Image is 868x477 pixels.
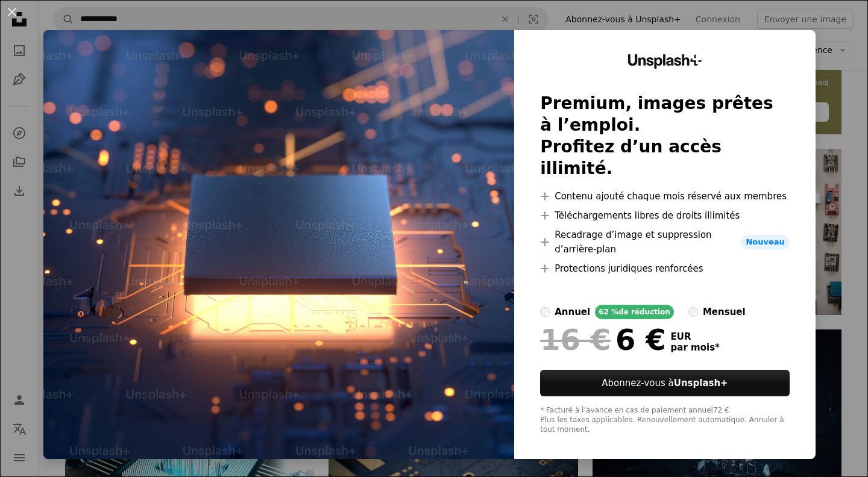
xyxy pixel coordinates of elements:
button: Abonnez-vous àUnsplash+ [540,370,790,396]
li: Contenu ajouté chaque mois réservé aux membres [540,189,790,204]
div: mensuel [703,305,746,319]
li: Téléchargements libres de droits illimités [540,208,790,223]
div: annuel [555,305,590,319]
li: Protections juridiques renforcées [540,261,790,276]
div: 62 % de réduction [595,305,674,319]
span: 16 € [540,324,611,355]
span: EUR [671,331,720,342]
strong: Unsplash+ [674,378,728,388]
div: 6 € [540,324,665,355]
div: * Facturé à l’avance en cas de paiement annuel 72 € Plus les taxes applicables. Renouvellement au... [540,406,790,435]
span: par mois * [671,342,720,353]
input: annuel62 %de réduction [540,307,550,317]
input: mensuel [688,307,698,317]
li: Recadrage d’image et suppression d’arrière-plan [540,228,790,257]
span: Nouveau [741,235,789,249]
h2: Premium, images prêtes à l’emploi. Profitez d’un accès illimité. [540,93,790,179]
